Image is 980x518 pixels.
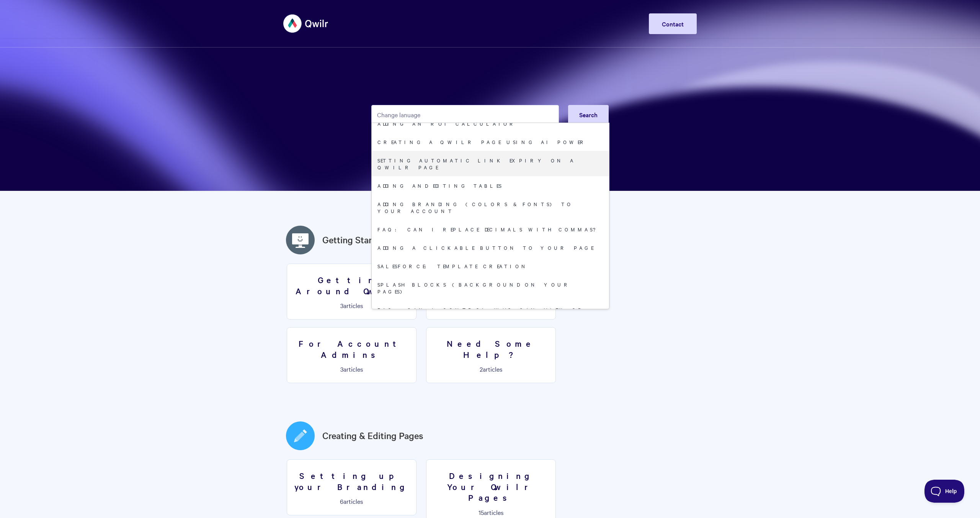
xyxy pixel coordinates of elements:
[479,508,484,516] span: 15
[292,338,412,360] h3: For Account Admins
[340,365,343,373] span: 3
[292,274,412,296] h3: Getting Around Qwilr
[649,13,697,34] a: Contact
[480,365,483,373] span: 2
[372,176,609,195] a: Adding and editing tables
[372,275,609,300] a: Splash Blocks (Background on your Pages)
[579,110,598,119] span: Search
[372,114,609,133] a: Adding an ROI calculator
[924,480,965,503] iframe: Toggle Customer Support
[340,301,343,310] span: 3
[431,509,551,516] p: articles
[431,338,551,360] h3: Need Some Help?
[283,9,329,38] img: Qwilr Help Center
[372,195,609,220] a: Adding branding (colors & fonts) to your account
[287,459,416,515] a: Setting up your Branding 6articles
[322,429,423,443] a: Creating & Editing Pages
[292,470,412,492] h3: Setting up your Branding
[292,498,412,505] p: articles
[372,133,609,151] a: Creating a Qwilr Page using AI Power
[340,497,343,505] span: 6
[426,327,556,383] a: Need Some Help? 2articles
[292,366,412,372] p: articles
[371,105,559,124] input: Search the knowledge base
[372,257,609,275] a: Salesforce: Template Creation
[568,105,609,124] button: Search
[372,151,609,176] a: Setting automatic link expiry on a Qwilr Page
[372,220,609,238] a: FAQ: Can I replace decimals with commas?
[372,300,609,326] a: FAQ: Can I control who can view or edit my Qwilr Pages?
[287,264,416,320] a: Getting Around Qwilr 3articles
[431,470,551,503] h3: Designing Your Qwilr Pages
[292,302,412,309] p: articles
[431,366,551,372] p: articles
[372,238,609,257] a: Adding a Clickable Button to your Page
[322,233,385,247] a: Getting Started
[287,327,416,383] a: For Account Admins 3articles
